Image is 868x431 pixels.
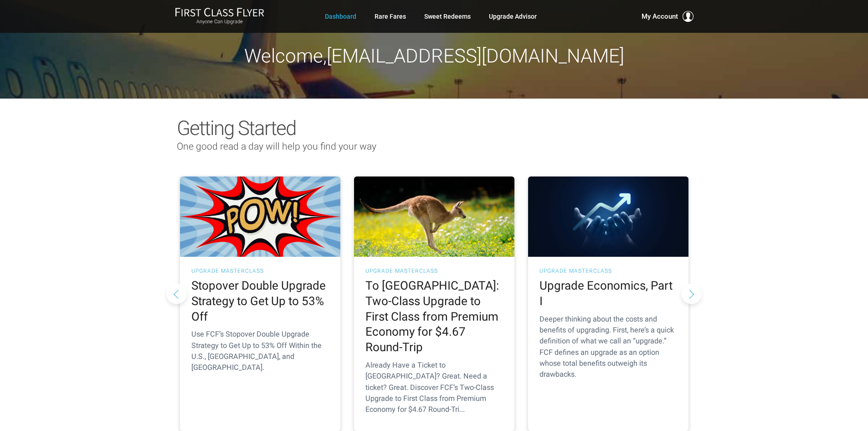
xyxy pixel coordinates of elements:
[175,19,264,25] small: Anyone Can Upgrade
[175,7,264,26] a: First Class FlyerAnyone Can Upgrade
[191,329,329,373] p: Use FCF’s Stopover Double Upgrade Strategy to Get Up to 53% Off Within the U.S., [GEOGRAPHIC_DATA...
[681,283,702,304] button: Next slide
[325,8,356,25] a: Dashboard
[489,8,537,25] a: Upgrade Advisor
[365,278,503,355] h2: To [GEOGRAPHIC_DATA]: Two-Class Upgrade to First Class from Premium Economy for $4.67 Round-Trip
[375,8,406,25] a: Rare Fares
[191,268,329,274] h3: UPGRADE MASTERCLASS
[365,268,503,274] h3: UPGRADE MASTERCLASS
[365,360,503,415] p: Already Have a Ticket to [GEOGRAPHIC_DATA]? Great. Need a ticket? Great. Discover FCF’s Two-Class...
[528,177,688,431] a: UPGRADE MASTERCLASS Upgrade Economics, Part I Deeper thinking about the costs and benefits of upg...
[539,314,677,380] p: Deeper thinking about the costs and benefits of upgrading. First, here’s a quick definition of wh...
[191,278,329,324] h2: Stopover Double Upgrade Strategy to Get Up to 53% Off
[642,11,693,22] button: My Account
[244,45,624,67] span: Welcome, [EMAIL_ADDRESS][DOMAIN_NAME]
[175,7,264,17] img: First Class Flyer
[166,283,187,304] button: Previous slide
[424,8,471,25] a: Sweet Redeems
[539,268,677,274] h3: UPGRADE MASTERCLASS
[177,116,296,140] span: Getting Started
[177,141,376,152] span: One good read a day will help you find your way
[642,11,678,22] span: My Account
[354,177,514,431] a: UPGRADE MASTERCLASS To [GEOGRAPHIC_DATA]: Two-Class Upgrade to First Class from Premium Economy f...
[539,278,677,309] h2: Upgrade Economics, Part I
[180,177,340,431] a: UPGRADE MASTERCLASS Stopover Double Upgrade Strategy to Get Up to 53% Off Use FCF’s Stopover Doub...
